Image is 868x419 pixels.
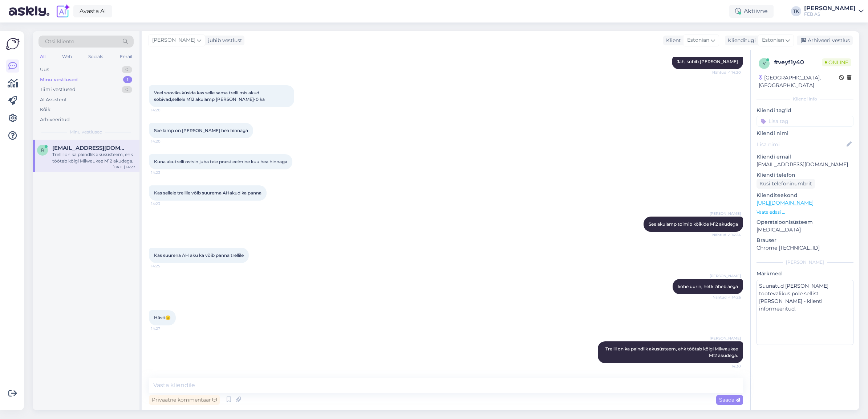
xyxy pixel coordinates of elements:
span: Nähtud ✓ 14:20 [712,70,741,75]
span: Kas sellele trellile võib suurema AHakud ka panna [154,190,261,196]
div: Arhiveeritud [40,116,70,123]
p: Vaata edasi ... [757,209,853,215]
div: [DATE] 14:27 [113,164,135,170]
a: [PERSON_NAME]FEB AS [804,5,864,17]
span: Trellil on ka paindlik akusüsteem, ehk töötab kõigi Milwaukee M12 akudega. [605,346,739,358]
span: Estonian [687,36,709,44]
div: Arhiveeri vestlus [797,36,853,45]
span: [PERSON_NAME] [710,273,741,279]
img: explore-ai [55,4,70,19]
div: [PERSON_NAME] [757,259,853,266]
p: [MEDICAL_DATA] [757,226,853,234]
span: [PERSON_NAME] [710,211,741,216]
div: FEB AS [804,11,856,17]
span: 14:23 [151,201,178,206]
div: Socials [87,52,105,61]
span: ragnar.roots@gmail.com [52,145,128,151]
span: [PERSON_NAME] [710,336,741,341]
a: [URL][DOMAIN_NAME] [757,200,814,206]
span: Otsi kliente [45,38,74,45]
div: [GEOGRAPHIC_DATA], [GEOGRAPHIC_DATA] [759,74,839,89]
div: AI Assistent [40,96,67,103]
div: TK [791,6,801,16]
div: Klient [663,37,681,44]
span: Veel sooviks küsida kas selle sama trelli mis akud sobivad,sellele M12 akulamp [PERSON_NAME]-0 ka [154,90,265,102]
div: Kõik [40,106,50,113]
div: Küsi telefoninumbrit [757,179,815,189]
div: All [38,52,47,61]
div: [PERSON_NAME] [804,5,856,11]
span: 14:25 [151,263,178,269]
span: v [763,61,766,66]
p: Kliendi telefon [757,171,853,179]
div: Trellil on ka paindlik akusüsteem, ehk töötab kõigi Milwaukee M12 akudega. [52,151,135,164]
span: Online [822,58,851,66]
span: 14:20 [151,139,178,144]
span: Minu vestlused [70,129,102,135]
p: Kliendi email [757,153,853,161]
div: Privaatne kommentaar [149,395,220,405]
span: 14:27 [151,326,178,331]
span: Nähtud ✓ 14:26 [713,295,741,300]
span: [PERSON_NAME] [152,36,195,44]
span: Jah, sobib [PERSON_NAME] [677,59,738,64]
p: Klienditeekond [757,192,853,199]
span: Kuna akutrelli ostsin juba teie poest eelmine kuu hea hinnaga [154,159,287,164]
p: Märkmed [757,270,853,278]
span: Saada [719,397,740,403]
div: Tiimi vestlused [40,86,76,93]
input: Lisa nimi [757,140,845,148]
div: 1 [123,76,132,83]
div: 0 [122,86,132,93]
span: Nähtud ✓ 14:24 [712,232,741,238]
div: 0 [122,66,132,73]
span: Hästi🙂 [154,315,171,320]
p: Chrome [TECHNICAL_ID] [757,244,853,252]
div: Minu vestlused [40,76,78,83]
p: Kliendi nimi [757,130,853,137]
p: Kliendi tag'id [757,107,853,114]
div: juhib vestlust [205,37,242,44]
span: r [41,147,44,153]
div: Klienditugi [725,37,756,44]
a: Avasta AI [73,5,112,17]
span: 14:20 [151,107,178,113]
span: 14:23 [151,170,178,175]
span: 14:30 [714,363,741,369]
div: Kliendi info [757,96,853,102]
img: Askly Logo [6,37,20,51]
span: See akulamp toimib kõikide M12 akudega [649,221,738,227]
div: Web [61,52,73,61]
p: [EMAIL_ADDRESS][DOMAIN_NAME] [757,161,853,168]
span: See lamp on [PERSON_NAME] hea hinnaga [154,128,248,133]
p: Operatsioonisüsteem [757,218,853,226]
div: Email [118,52,134,61]
span: Estonian [762,36,784,44]
div: Aktiivne [729,5,774,18]
div: # veyf1y40 [774,58,822,67]
p: Brauser [757,237,853,244]
input: Lisa tag [757,116,853,127]
span: Kas suurena AH aku ka võib panna trellile [154,252,244,258]
span: kohe uurin, hetk läheb aega [678,284,738,289]
div: Uus [40,66,49,73]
